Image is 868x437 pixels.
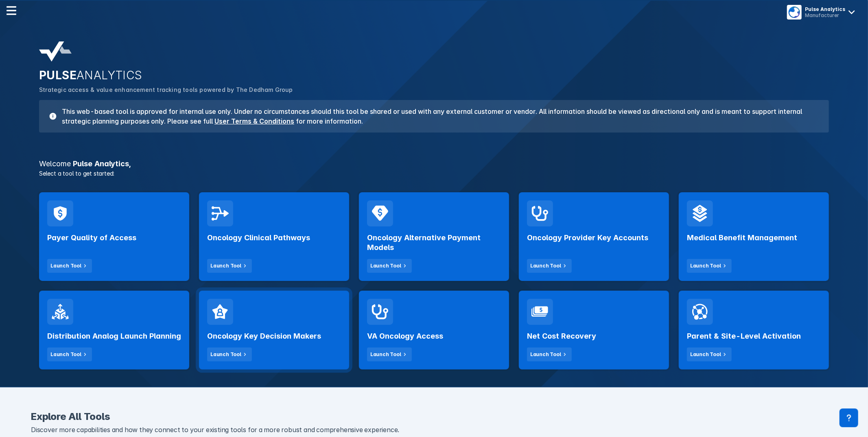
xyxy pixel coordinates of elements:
p: Strategic access & value enhancement tracking tools powered by The Dedham Group [39,85,829,94]
h2: VA Oncology Access [367,331,443,341]
div: Launch Tool [210,262,241,270]
div: Manufacturer [805,12,845,18]
a: Oncology Alternative Payment ModelsLaunch Tool [359,192,509,281]
a: Payer Quality of AccessLaunch Tool [39,192,189,281]
div: Launch Tool [370,262,401,270]
h2: Payer Quality of Access [47,233,136,243]
h2: Distribution Analog Launch Planning [47,331,181,341]
a: Net Cost RecoveryLaunch Tool [519,291,669,370]
a: User Terms & Conditions [214,117,294,125]
button: Launch Tool [207,348,252,361]
h3: Pulse Analytics , [34,160,834,167]
button: Launch Tool [367,259,412,273]
h2: Parent & Site-Level Activation [687,331,801,341]
button: Launch Tool [207,259,252,273]
div: Launch Tool [50,262,81,270]
button: Launch Tool [527,348,572,361]
p: Discover more capabilities and how they connect to your existing tools for a more robust and comp... [31,425,837,435]
a: Oncology Provider Key AccountsLaunch Tool [519,192,669,281]
a: Oncology Key Decision MakersLaunch Tool [199,291,349,370]
button: Launch Tool [47,259,92,273]
h2: PULSE [39,68,829,82]
button: Launch Tool [47,348,92,361]
div: Launch Tool [690,262,721,270]
h2: Oncology Key Decision Makers [207,331,321,341]
div: Launch Tool [530,351,561,358]
img: pulse-analytics-logo [39,41,72,62]
span: Welcome [39,159,71,168]
span: ANALYTICS [77,68,142,82]
img: menu--horizontal.svg [7,6,16,15]
div: Pulse Analytics [805,6,845,12]
p: Select a tool to get started: [34,169,834,178]
a: Medical Benefit ManagementLaunch Tool [679,192,829,281]
a: Oncology Clinical PathwaysLaunch Tool [199,192,349,281]
h2: Oncology Alternative Payment Models [367,233,501,252]
h3: This web-based tool is approved for internal use only. Under no circumstances should this tool be... [57,107,819,126]
a: Parent & Site-Level ActivationLaunch Tool [679,291,829,370]
h2: Oncology Clinical Pathways [207,233,310,243]
button: Launch Tool [527,259,572,273]
img: menu button [789,7,800,18]
button: Launch Tool [687,259,732,273]
h2: Net Cost Recovery [527,331,596,341]
button: Launch Tool [367,348,412,361]
div: Launch Tool [370,351,401,358]
button: Launch Tool [687,348,732,361]
h2: Oncology Provider Key Accounts [527,233,648,243]
div: Launch Tool [50,351,81,358]
a: Distribution Analog Launch PlanningLaunch Tool [39,291,189,370]
div: Contact Support [840,409,858,427]
h2: Medical Benefit Management [687,233,797,243]
div: Launch Tool [530,262,561,270]
h2: Explore All Tools [31,412,837,422]
div: Launch Tool [690,351,721,358]
a: VA Oncology AccessLaunch Tool [359,291,509,370]
div: Launch Tool [210,351,241,358]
